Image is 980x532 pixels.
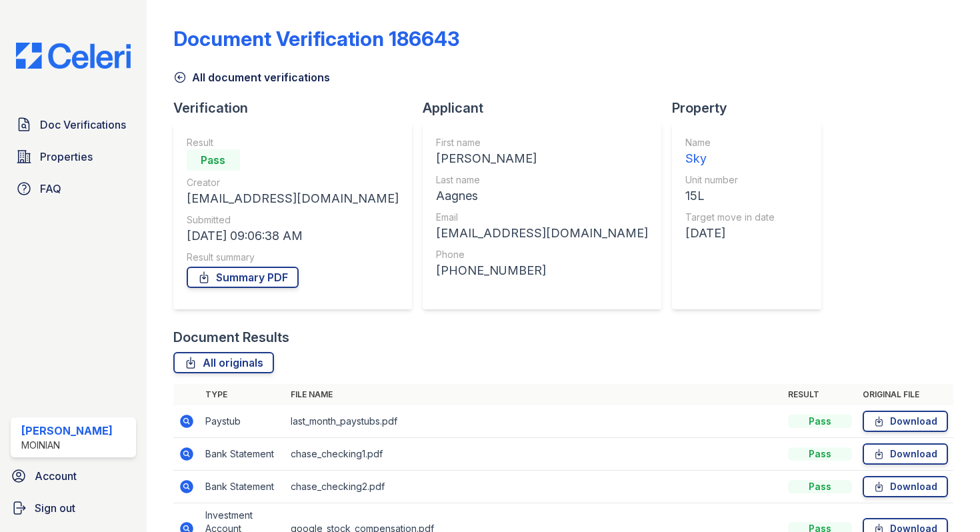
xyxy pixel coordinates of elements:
span: FAQ [40,181,61,197]
a: FAQ [11,175,136,202]
div: Document Verification 186643 [173,27,459,51]
td: last_month_paystubs.pdf [285,405,783,438]
th: File name [285,384,783,405]
a: Sign out [5,495,141,521]
div: Document Results [173,328,289,347]
td: chase_checking2.pdf [285,471,783,503]
div: Phone [436,248,648,261]
a: Download [863,411,948,432]
a: Properties [11,143,136,170]
div: Name [685,136,775,149]
div: Result [187,136,399,149]
td: chase_checking1.pdf [285,438,783,471]
a: All originals [173,352,274,373]
a: Download [863,443,948,465]
span: Doc Verifications [40,117,126,133]
a: Download [863,476,948,497]
div: Creator [187,176,399,189]
div: [DATE] 09:06:38 AM [187,227,399,245]
a: Account [5,463,141,489]
span: Properties [40,149,93,165]
div: [EMAIL_ADDRESS][DOMAIN_NAME] [436,224,648,243]
div: [PHONE_NUMBER] [436,261,648,280]
div: Pass [187,149,240,171]
th: Result [783,384,857,405]
span: Sign out [35,500,75,516]
div: Pass [788,447,852,461]
div: Property [672,99,832,117]
div: Last name [436,173,648,187]
td: Bank Statement [200,471,285,503]
th: Type [200,384,285,405]
a: Doc Verifications [11,111,136,138]
td: Bank Statement [200,438,285,471]
td: Paystub [200,405,285,438]
div: [EMAIL_ADDRESS][DOMAIN_NAME] [187,189,399,208]
div: Email [436,211,648,224]
th: Original file [857,384,953,405]
div: Pass [788,415,852,428]
div: Result summary [187,251,399,264]
div: Sky [685,149,775,168]
div: Pass [788,480,852,493]
div: Submitted [187,213,399,227]
div: Verification [173,99,423,117]
div: Applicant [423,99,672,117]
div: Moinian [21,439,113,452]
div: [PERSON_NAME] [436,149,648,168]
div: Aagnes [436,187,648,205]
div: First name [436,136,648,149]
div: [DATE] [685,224,775,243]
img: CE_Logo_Blue-a8612792a0a2168367f1c8372b55b34899dd931a85d93a1a3d3e32e68fde9ad4.png [5,43,141,69]
div: Unit number [685,173,775,187]
div: [PERSON_NAME] [21,423,113,439]
a: All document verifications [173,69,330,85]
span: Account [35,468,77,484]
div: Target move in date [685,211,775,224]
a: Name Sky [685,136,775,168]
a: Summary PDF [187,267,299,288]
div: 15L [685,187,775,205]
